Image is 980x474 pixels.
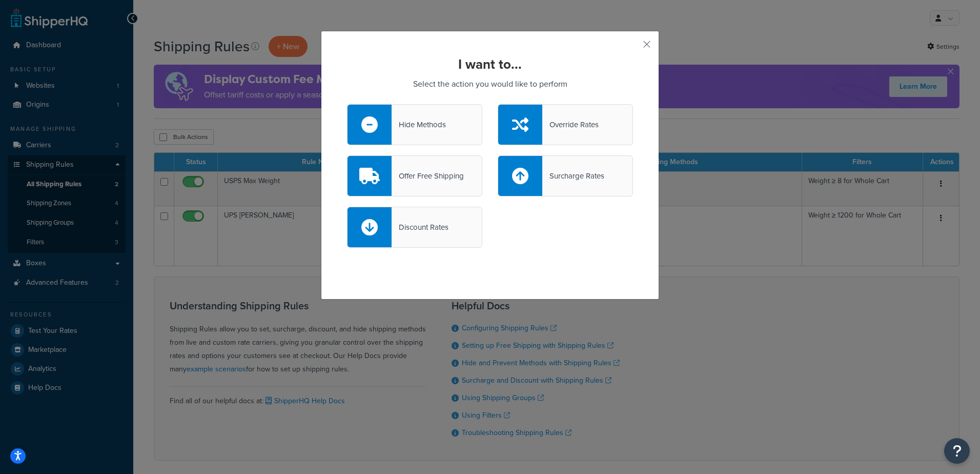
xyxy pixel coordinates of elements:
[944,438,970,464] button: Open Resource Center
[542,169,604,183] div: Surcharge Rates
[392,220,448,234] div: Discount Rates
[392,117,446,132] div: Hide Methods
[542,117,599,132] div: Override Rates
[392,169,464,183] div: Offer Free Shipping
[347,77,633,91] p: Select the action you would like to perform
[458,54,522,74] strong: I want to...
